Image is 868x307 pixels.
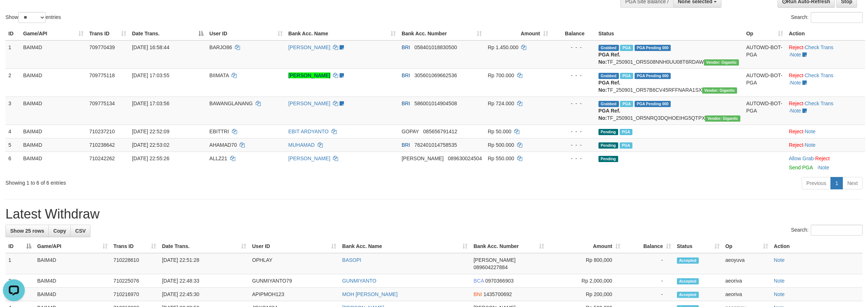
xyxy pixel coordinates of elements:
[159,274,249,288] td: [DATE] 22:48:33
[596,27,743,40] th: Status
[786,40,865,69] td: · ·
[598,101,619,107] span: Grabbed
[598,73,619,79] span: Grabbed
[722,274,771,288] td: aeoriva
[49,225,71,237] a: Copy
[414,44,457,50] span: Copy 058401018830500 to clipboard
[484,291,512,297] span: Copy 1435700692 to clipboard
[635,45,671,51] span: PGA Pending
[554,44,593,51] div: - - -
[791,225,863,236] label: Search:
[34,288,111,301] td: BAIM4D
[598,156,618,162] span: Pending
[623,240,674,253] th: Balance: activate to sort column ascending
[774,257,785,263] a: Note
[596,97,743,125] td: TF_250901_OR5NRQ3DQHOEIHG5QTPX
[53,228,66,234] span: Copy
[402,44,410,50] span: BRI
[623,253,674,274] td: -
[554,100,593,107] div: - - -
[547,240,623,253] th: Amount: activate to sort column ascending
[677,292,699,298] span: Accepted
[111,240,159,253] th: Trans ID: activate to sort column ascending
[702,87,737,94] span: Vendor URL: https://order5.1velocity.biz
[470,240,547,253] th: Bank Acc. Number: activate to sort column ascending
[677,257,699,264] span: Accepted
[805,101,833,106] a: Check Trans
[620,45,633,51] span: Marked by aeoyuva
[842,177,863,189] a: Next
[159,240,249,253] th: Date Trans.: activate to sort column ascending
[249,253,339,274] td: OPHLAY
[786,68,865,97] td: · ·
[132,44,169,50] span: [DATE] 16:58:44
[288,44,330,50] a: [PERSON_NAME]
[288,142,315,148] a: MUHAMAD
[805,129,815,134] a: Note
[402,129,419,134] span: GOPAY
[705,115,740,122] span: Vendor URL: https://order5.1velocity.biz
[89,44,115,50] span: 709770439
[5,274,34,288] td: 2
[3,3,25,25] button: Open LiveChat chat widget
[20,151,86,174] td: BAIM4D
[5,138,20,151] td: 5
[554,72,593,79] div: - - -
[790,52,801,58] a: Note
[339,240,470,253] th: Bank Acc. Name: activate to sort column ascending
[547,288,623,301] td: Rp 200,000
[70,225,90,237] a: CSV
[789,165,813,170] a: Send PGA
[288,129,329,134] a: EBIT ARDYANTO
[288,72,330,78] a: [PERSON_NAME]
[342,257,361,263] a: BASOPI
[209,129,229,134] span: EBITTRI
[596,68,743,97] td: TF_250901_OR57B6CV45RFFNARA1SX
[722,288,771,301] td: aeoriva
[830,177,843,189] a: 1
[488,156,514,161] span: Rp 550.000
[402,156,443,161] span: [PERSON_NAME]
[789,129,803,134] a: Reject
[111,274,159,288] td: 710225076
[132,142,169,148] span: [DATE] 22:53:02
[249,288,339,301] td: APIPMOH123
[635,73,671,79] span: PGA Pending
[743,27,786,40] th: Op: activate to sort column ascending
[342,291,398,297] a: MOH [PERSON_NAME]
[288,156,330,161] a: [PERSON_NAME]
[423,129,457,134] span: Copy 085656791412 to clipboard
[132,101,169,106] span: [DATE] 17:03:56
[159,288,249,301] td: [DATE] 22:45:30
[547,274,623,288] td: Rp 2,000,000
[10,228,44,234] span: Show 25 rows
[635,101,671,107] span: PGA Pending
[554,155,593,162] div: - - -
[790,108,801,114] a: Note
[5,225,49,237] a: Show 25 rows
[620,142,632,149] span: Marked by aeoriva
[623,274,674,288] td: -
[771,240,863,253] th: Action
[34,274,111,288] td: BAIM4D
[789,142,803,148] a: Reject
[802,177,831,189] a: Previous
[811,225,863,236] input: Search:
[790,80,801,86] a: Note
[5,207,863,221] h1: Latest Withdraw
[111,253,159,274] td: 710228610
[20,27,86,40] th: Game/API: activate to sort column ascending
[620,129,632,135] span: Marked by aeoriva
[249,274,339,288] td: GUNMIYANTO79
[34,253,111,274] td: BAIM4D
[488,129,511,134] span: Rp 50.000
[815,156,830,161] a: Reject
[448,156,482,161] span: Copy 089630024504 to clipboard
[5,97,20,125] td: 3
[743,97,786,125] td: AUTOWD-BOT-PGA
[20,68,86,97] td: BAIM4D
[722,240,771,253] th: Op: activate to sort column ascending
[485,27,551,40] th: Amount: activate to sort column ascending
[805,72,833,78] a: Check Trans
[789,72,803,78] a: Reject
